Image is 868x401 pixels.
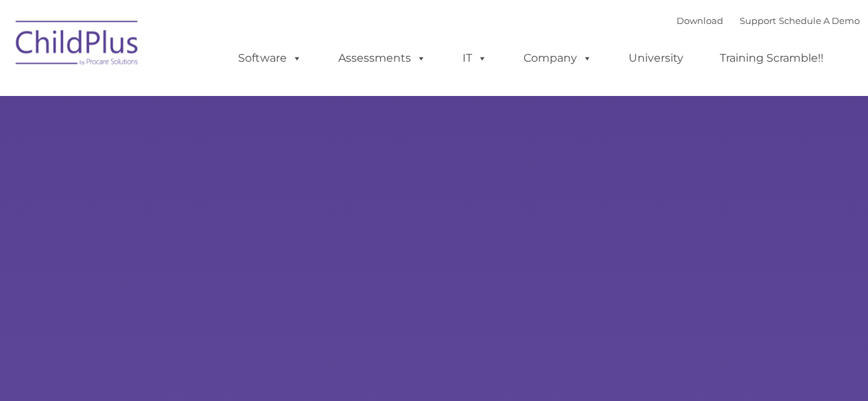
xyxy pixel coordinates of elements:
a: Company [510,45,606,72]
a: Support [740,15,776,26]
a: Schedule A Demo [779,15,860,26]
a: Training Scramble!! [706,45,837,72]
img: ChildPlus by Procare Solutions [9,11,146,80]
a: University [615,45,697,72]
a: IT [449,45,501,72]
a: Assessments [325,45,440,72]
a: Download [677,15,723,26]
font: | [677,15,860,26]
a: Software [224,45,316,72]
